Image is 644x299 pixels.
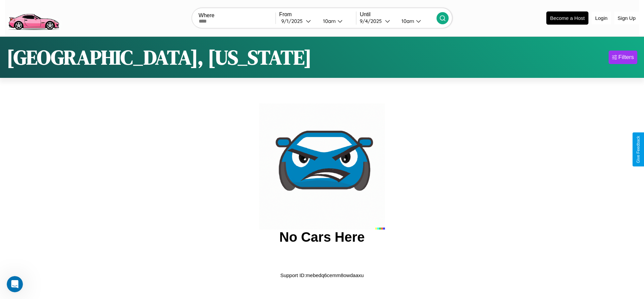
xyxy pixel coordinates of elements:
iframe: Intercom live chat [7,276,23,292]
button: Login [592,12,611,24]
img: car [259,103,385,230]
button: 9/1/2025 [279,18,318,25]
div: 9 / 1 / 2025 [281,18,306,24]
div: Filters [618,54,634,61]
button: Filters [609,51,637,64]
button: 10am [318,18,356,25]
div: 10am [320,18,337,24]
label: Until [360,11,437,18]
p: Support ID: mebedq6cemm8owdaaxu [280,271,364,280]
button: Become a Host [546,11,588,25]
img: logo [5,3,62,32]
button: Sign Up [614,12,639,24]
button: 10am [396,18,437,25]
label: Where [199,12,276,19]
h2: No Cars Here [279,230,364,245]
div: 9 / 4 / 2025 [360,18,385,24]
div: 10am [398,18,416,24]
label: From [279,11,356,18]
div: Give Feedback [636,136,641,163]
h1: [GEOGRAPHIC_DATA], [US_STATE] [7,43,312,71]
